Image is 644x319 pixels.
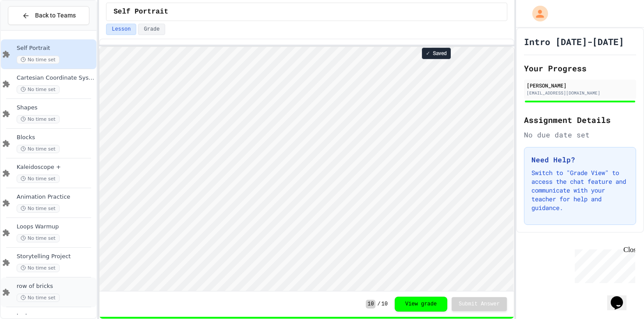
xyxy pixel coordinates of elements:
[106,24,136,35] button: Lesson
[531,154,629,165] h3: Need Help?
[366,300,375,308] span: 10
[524,35,624,48] h1: Intro [DATE]-[DATE]
[17,145,60,153] span: No time set
[17,253,95,260] span: Storytelling Project
[17,193,95,201] span: Animation Practice
[527,90,633,96] div: [EMAIL_ADDRESS][DOMAIN_NAME]
[524,62,636,74] h2: Your Progress
[17,74,95,82] span: Cartesian Coordinate System
[426,50,430,57] span: ✓
[524,130,636,140] div: No due date set
[4,4,60,56] div: Chat with us now!Close
[571,246,635,283] iframe: chat widget
[138,24,165,35] button: Grade
[17,223,95,231] span: Loops Warmup
[17,294,60,302] span: No time set
[377,301,380,308] span: /
[17,45,95,52] span: Self Portrait
[607,284,635,310] iframe: chat widget
[395,297,447,312] button: View grade
[17,104,95,112] span: Shapes
[524,114,636,126] h2: Assignment Details
[17,85,60,94] span: No time set
[382,301,388,308] span: 10
[523,4,550,24] div: My Account
[35,11,76,20] span: Back to Teams
[113,7,168,17] span: Self Portrait
[17,234,60,242] span: No time set
[17,134,95,141] span: Blocks
[99,47,513,291] iframe: Snap! Programming Environment
[531,168,629,212] p: Switch to "Grade View" to access the chat feature and communicate with your teacher for help and ...
[8,6,89,25] button: Back to Teams
[17,175,60,183] span: No time set
[17,56,60,64] span: No time set
[17,164,95,171] span: Kaleidoscope +
[17,204,60,213] span: No time set
[527,81,633,89] div: [PERSON_NAME]
[17,115,60,123] span: No time set
[17,283,95,290] span: row of bricks
[452,297,507,311] button: Submit Answer
[459,301,500,308] span: Submit Answer
[17,264,60,272] span: No time set
[433,50,447,57] span: Saved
